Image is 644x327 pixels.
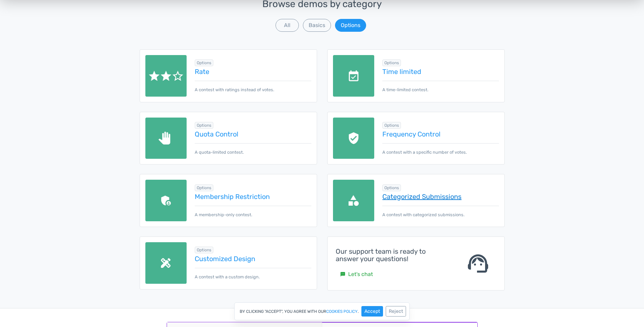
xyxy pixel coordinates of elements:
[145,55,187,97] img: rate.png.webp
[276,19,299,32] button: All
[336,248,449,262] h4: Our support team is ready to answer your questions!
[145,180,187,221] img: members-only.png.webp
[382,68,499,75] a: Time limited
[195,68,311,75] a: Rate
[326,309,358,313] a: cookies policy
[340,272,345,277] small: sms
[280,152,364,160] h3: Submission #194
[177,43,195,49] span: Sort by
[361,306,383,317] button: Accept
[172,58,269,171] a: Submission #197 0 Votes | 1 View
[382,206,499,218] p: A contest with categorized submissions.
[333,55,375,97] img: date-limited.png.webp
[381,160,466,165] p: 0 Votes | 0 Views
[178,152,263,160] h3: Submission #197
[381,152,466,160] h3: Submission #191
[195,130,311,138] a: Quota Control
[274,58,370,171] a: Submission #194 0 Votes | 1 View
[195,81,311,93] p: A contest with ratings instead of votes.
[386,306,406,317] button: Reject
[382,81,499,93] p: A time-limited contest.
[145,118,187,159] img: quota-limited.png.webp
[382,143,499,155] p: A contest with a specific number of votes.
[195,268,311,280] p: A contest with a custom design.
[195,59,213,66] span: Browse all in Options
[335,19,366,32] button: Options
[376,58,472,171] a: Submission #191 0 Votes | 0 Views
[195,143,311,155] p: A quota-limited contest.
[195,193,311,200] a: Membership Restriction
[178,64,263,149] img: dinant-2220459_1920-2-512x512.jpg
[382,122,401,129] span: Browse all in Options
[381,64,466,149] img: niagara-falls-218591_1920-3-512x512.jpg
[322,14,477,33] a: Submissions
[333,118,375,159] img: recaptcha.png.webp
[303,19,331,32] button: Basics
[382,184,401,191] span: Browse all in Options
[195,122,213,129] span: Browse all in Options
[280,160,364,165] p: 0 Votes | 1 View
[195,255,311,262] a: Customized Design
[145,242,187,284] img: custom-design.png.webp
[333,180,375,221] img: categories.png.webp
[466,251,490,276] span: support_agent
[382,130,499,138] a: Frequency Control
[234,302,410,320] div: By clicking "Accept", you agree with our .
[178,160,263,165] p: 0 Votes | 1 View
[382,59,401,66] span: Browse all in Options
[280,64,364,149] img: road-815297_1920-512x512.jpg
[336,268,377,281] a: smsLet's chat
[195,184,213,191] span: Browse all in Options
[167,14,322,33] a: Participate
[195,247,213,253] span: Browse all in Options
[195,206,311,218] p: A membership-only contest.
[382,193,499,200] a: Categorized Submissions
